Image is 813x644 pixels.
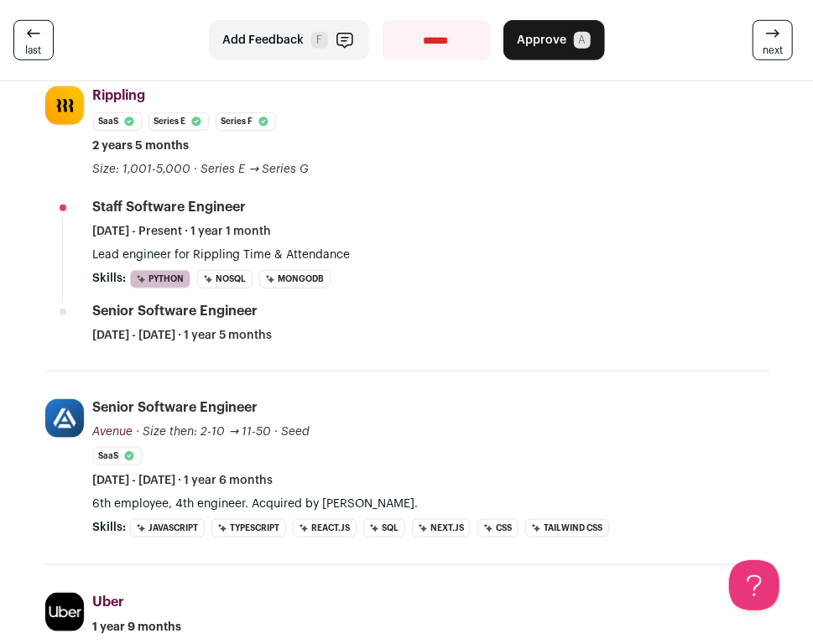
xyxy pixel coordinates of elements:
span: Size: 1,001-5,000 [93,164,191,175]
span: Uber [93,595,125,609]
div: Senior Software Engineer [93,398,258,417]
iframe: Help Scout Beacon - Open [729,560,779,610]
li: SaaS [93,447,142,465]
span: next [763,44,783,57]
span: · Size then: 2-10 → 11-50 [137,426,272,438]
span: 1 year 9 months [93,619,182,636]
button: Add Feedback F [209,20,369,60]
span: F [311,32,328,49]
p: 6th employee, 4th engineer. Acquired by [PERSON_NAME]. [93,496,769,512]
span: Seed [281,426,310,438]
span: · [274,423,278,440]
span: Add Feedback [223,32,305,49]
li: NoSQL [197,270,253,288]
li: MongoDB [259,270,331,288]
span: Avenue [93,426,133,438]
span: Series E → Series G [201,164,310,175]
div: Senior Software Engineer [93,302,258,320]
span: [DATE] - [DATE] · 1 year 6 months [93,472,274,489]
span: · [195,161,198,178]
span: Skills: [93,519,127,536]
p: Lead engineer for Rippling Time & Attendance [93,247,769,263]
a: next [753,20,793,60]
span: [DATE] - Present · 1 year 1 month [93,223,272,240]
li: React.js [293,519,357,538]
img: 046b842221cc5920251103cac33a6ce6d47e344b59eb72f0d26ba0bb907e91bb.jpg [45,593,84,631]
li: JavaScript [130,519,205,538]
span: Rippling [93,89,146,102]
img: 9f11a2ec6117d349d8a9490312d25e22cf5d44452555ad6f124a953e94289c0b.jpg [45,86,84,125]
li: SaaS [93,112,142,131]
li: Python [130,270,190,288]
li: Series E [149,112,209,131]
li: CSS [477,519,519,538]
li: Tailwind CSS [525,519,609,538]
button: Approve A [503,20,605,60]
span: Skills: [93,270,127,287]
span: Approve [518,32,567,49]
a: last [13,20,54,60]
span: 2 years 5 months [93,138,190,154]
div: Staff Software Engineer [93,198,247,216]
img: 8b3cd5dddfaa98b6301aea342b903011e233a12b0d37ffbbb4f8aef2f60738be.jpg [45,399,84,438]
li: TypeScript [211,519,286,538]
li: Next.js [412,519,471,538]
li: SQL [363,519,405,538]
li: Series F [216,112,276,131]
span: last [26,44,42,57]
span: [DATE] - [DATE] · 1 year 5 months [93,327,273,344]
